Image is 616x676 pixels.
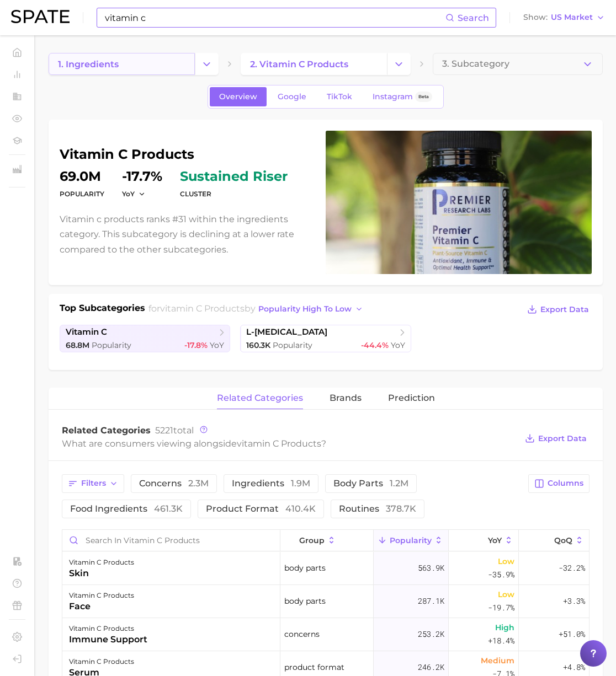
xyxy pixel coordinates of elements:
a: Overview [210,87,267,106]
span: 410.4k [285,503,316,514]
span: 68.8m [66,340,89,350]
span: 3. Subcategory [442,59,509,69]
span: +51.0% [559,627,585,641]
span: +3.3% [563,594,585,608]
span: routines [339,505,416,513]
a: Google [268,87,316,106]
dd: -17.7% [122,170,162,183]
span: body parts [284,561,326,575]
span: TikTok [327,92,352,101]
span: Google [278,92,306,101]
a: Log out. Currently logged in with e-mail yumi.toki@spate.nyc. [9,651,25,667]
span: Popularity [390,536,432,545]
span: Instagram [373,92,413,101]
button: Export Data [524,302,592,317]
button: popularity high to low [256,302,367,316]
span: 253.2k [418,627,444,641]
dt: Popularity [60,187,104,201]
button: Columns [528,474,590,493]
a: 2. vitamin c products [241,53,387,75]
span: YoY [122,189,135,198]
span: 461.3k [154,503,183,514]
div: skin [69,567,134,580]
span: Beta [418,92,429,101]
span: Low [498,555,514,568]
span: sustained riser [180,170,288,183]
span: Filters [81,479,106,488]
span: Low [498,588,514,601]
span: QoQ [554,536,572,545]
a: 1. ingredients [49,53,195,75]
div: vitamin c products [69,655,134,668]
a: vitamin c68.8m Popularity-17.8% YoY [60,325,230,352]
span: 1.2m [390,478,408,489]
span: US Market [551,14,593,20]
a: InstagramBeta [363,87,442,106]
span: +18.4% [488,634,514,647]
span: popularity high to low [258,304,352,314]
span: -32.2% [559,561,585,575]
span: High [495,621,514,634]
a: l-[MEDICAL_DATA]160.3k Popularity-44.4% YoY [240,325,411,352]
span: vitamin c products [160,303,245,314]
button: group [280,530,374,551]
span: Columns [548,479,583,488]
span: Medium [481,654,514,667]
button: vitamin c productsfacebody parts287.1kLow-19.7%+3.3% [62,585,589,618]
span: -44.4% [361,340,389,350]
span: YoY [488,536,502,545]
span: Popularity [92,340,131,350]
span: food ingredients [70,505,183,513]
button: Popularity [374,530,449,551]
span: concerns [139,479,209,488]
span: 2.3m [188,478,209,489]
span: 287.1k [418,594,444,608]
button: YoY [122,189,146,198]
input: Search here for a brand, industry, or ingredient [104,8,445,27]
span: concerns [284,627,320,641]
span: +4.8% [563,661,585,674]
span: Related Categories [62,425,151,436]
button: 3. Subcategory [433,53,603,75]
p: Vitamin c products ranks #31 within the ingredients category. This subcategory is declining at a ... [60,212,312,257]
span: Export Data [540,305,589,314]
button: ShowUS Market [521,10,608,25]
span: 378.7k [386,503,416,514]
div: vitamin c products [69,589,134,602]
span: -19.7% [488,601,514,614]
span: 1.9m [291,478,310,489]
span: vitamin c [66,327,107,337]
span: Export Data [538,434,587,443]
span: vitamin c products [237,438,321,449]
div: vitamin c products [69,556,134,569]
span: brands [330,393,362,403]
span: Show [523,14,548,20]
button: Filters [62,474,124,493]
span: -35.9% [488,568,514,581]
h1: vitamin c products [60,148,312,161]
span: product format [206,505,316,513]
span: related categories [217,393,303,403]
span: body parts [284,594,326,608]
img: SPATE [11,10,70,23]
h1: Top Subcategories [60,302,145,318]
span: body parts [333,479,408,488]
span: 160.3k [246,340,270,350]
button: vitamin c productsimmune supportconcerns253.2kHigh+18.4%+51.0% [62,618,589,651]
button: Change Category [195,53,219,75]
span: 1. ingredients [58,59,119,69]
span: l-[MEDICAL_DATA] [246,327,327,337]
dt: cluster [180,187,288,201]
div: What are consumers viewing alongside ? [62,436,517,451]
div: immune support [69,633,147,646]
button: vitamin c productsskinbody parts563.9kLow-35.9%-32.2% [62,552,589,585]
span: for by [148,303,367,314]
span: Popularity [273,340,312,350]
span: Prediction [388,393,435,403]
button: Export Data [522,431,590,446]
div: face [69,600,134,613]
button: QoQ [519,530,589,551]
span: Overview [219,92,257,101]
span: 5221 [155,425,173,436]
span: total [155,425,194,436]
